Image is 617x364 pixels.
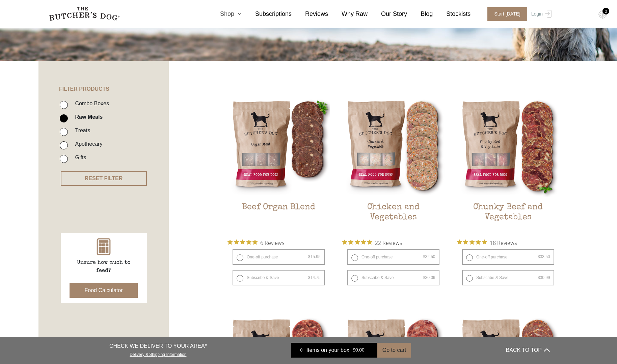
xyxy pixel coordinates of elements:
a: Our Story [368,9,407,19]
button: Rated 5 out of 5 stars from 18 reviews. Jump to reviews. [457,237,517,248]
span: $ [308,275,311,280]
button: Rated 5 out of 5 stars from 6 reviews. Jump to reviews. [227,237,284,248]
button: Food Calculator [70,283,138,298]
label: Treats [72,126,90,135]
span: $ [538,254,540,259]
a: Chicken and VegetablesChicken and Vegetables [342,95,445,234]
bdi: 14.75 [308,275,321,280]
label: Subscribe & Save [233,270,325,285]
p: CHECK WE DELIVER TO YOUR AREA* [109,342,207,350]
button: Rated 4.9 out of 5 stars from 22 reviews. Jump to reviews. [342,237,402,248]
button: Go to cart [377,343,411,358]
h4: FILTER PRODUCTS [38,61,169,92]
label: Gifts [72,153,86,162]
bdi: 33.50 [538,254,550,259]
div: 0 [602,8,609,15]
span: 22 Reviews [375,237,402,248]
span: Items on your box [306,346,349,354]
div: 0 [296,347,306,354]
button: BACK TO TOP [506,342,550,358]
button: RESET FILTER [61,171,147,186]
label: Combo Boxes [72,99,109,108]
a: Stockists [433,9,471,19]
img: TBD_Cart-Empty.png [598,10,607,19]
a: Subscriptions [242,9,292,19]
img: Beef Organ Blend [227,95,330,197]
p: Unsure how much to feed? [70,259,137,275]
span: $ [353,347,355,353]
a: Reviews [292,9,328,19]
bdi: 30.99 [538,275,550,280]
img: Chunky Beef and Vegetables [457,95,559,197]
span: $ [423,254,425,259]
label: One-off purchase [462,249,554,265]
span: 18 Reviews [490,237,517,248]
label: One-off purchase [233,249,325,265]
a: Shop [207,9,242,19]
h2: Beef Organ Blend [227,202,330,234]
label: Raw Meals [72,112,103,121]
h2: Chunky Beef and Vegetables [457,202,559,234]
img: Chicken and Vegetables [342,95,445,197]
bdi: 15.95 [308,254,321,259]
span: $ [308,254,311,259]
label: Apothecary [72,139,102,148]
bdi: 30.06 [423,275,435,280]
a: Delivery & Shipping Information [130,351,186,357]
span: $ [423,275,425,280]
bdi: 32.50 [423,254,435,259]
a: Why Raw [328,9,368,19]
a: Beef Organ BlendBeef Organ Blend [227,95,330,234]
bdi: 0.00 [353,347,365,353]
h2: Chicken and Vegetables [342,202,445,234]
label: Subscribe & Save [462,270,554,285]
span: Start [DATE] [487,7,527,21]
a: 0 Items on your box $0.00 [291,343,377,358]
label: One-off purchase [347,249,439,265]
a: Start [DATE] [481,7,530,21]
span: 6 Reviews [260,237,284,248]
a: Login [530,7,552,21]
a: Chunky Beef and VegetablesChunky Beef and Vegetables [457,95,559,234]
span: $ [538,275,540,280]
a: Blog [407,9,433,19]
label: Subscribe & Save [347,270,439,285]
